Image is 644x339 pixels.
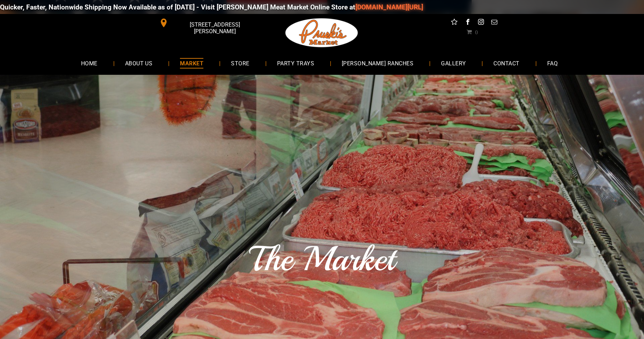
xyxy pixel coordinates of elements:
a: CONTACT [483,54,530,72]
a: MARKET [169,54,214,72]
a: ABOUT US [115,54,163,72]
a: email [490,17,499,28]
span: 0 [475,29,478,35]
span: [STREET_ADDRESS][PERSON_NAME] [169,18,260,38]
a: FAQ [537,54,568,72]
a: facebook [463,17,472,28]
a: PARTY TRAYS [267,54,325,72]
a: instagram [476,17,485,28]
a: Social network [450,17,459,28]
span: The Market [249,237,395,281]
a: [STREET_ADDRESS][PERSON_NAME] [154,17,261,28]
a: GALLERY [430,54,476,72]
a: [PERSON_NAME] RANCHES [331,54,424,72]
a: STORE [220,54,260,72]
img: Pruski-s+Market+HQ+Logo2-1920w.png [284,14,360,52]
a: HOME [71,54,108,72]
